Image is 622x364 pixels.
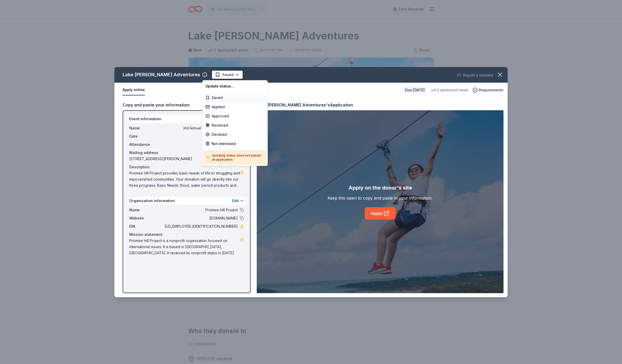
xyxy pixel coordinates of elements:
div: Saved [203,93,266,102]
div: Declined [203,130,266,139]
span: 3rd Annual Party With A Purpose [217,6,258,12]
div: Approved [203,112,266,121]
h5: Updating status does not submit an application [207,153,263,162]
div: Not interested [203,139,266,148]
div: Update status... [203,82,266,91]
div: Received [203,121,266,130]
div: Applied [203,102,266,112]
